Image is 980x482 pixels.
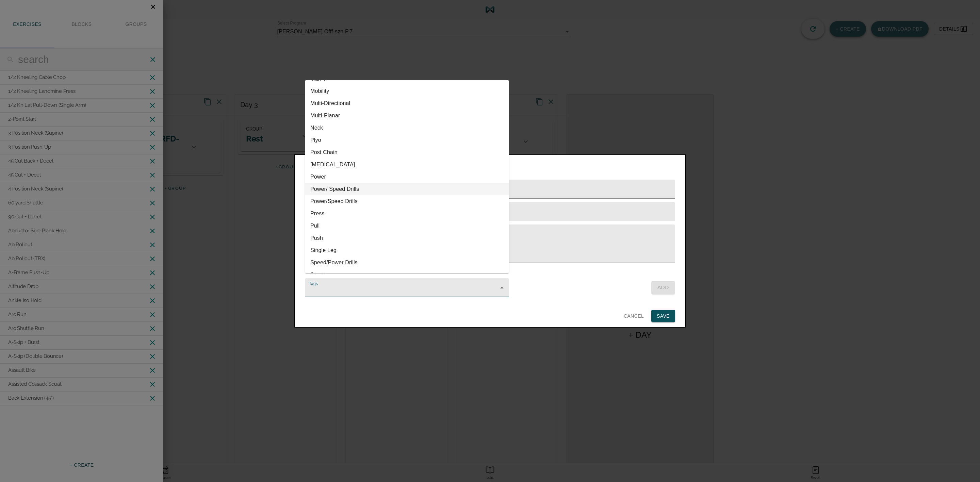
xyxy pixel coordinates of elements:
li: Press [305,207,509,220]
span: Cancel [624,312,644,320]
li: [MEDICAL_DATA] [305,159,509,171]
li: Multi-Planar [305,110,509,122]
li: Single Leg [305,244,509,256]
li: Mobility [305,85,509,97]
li: Power [305,171,509,183]
li: Plyo [305,134,509,146]
li: Power/Speed Drills [305,195,509,207]
button: Cancel [621,310,647,322]
button: Close [497,283,507,293]
li: Speed/Power Drills [305,256,509,269]
li: Squat [305,269,509,281]
button: Save [651,310,675,322]
li: Multi-Directional [305,97,509,110]
li: Post Chain [305,146,509,159]
li: Power/ Speed Drills [305,183,509,195]
li: Neck [305,122,509,134]
li: Push [305,232,509,244]
span: Save [657,312,670,320]
li: Pull [305,220,509,232]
